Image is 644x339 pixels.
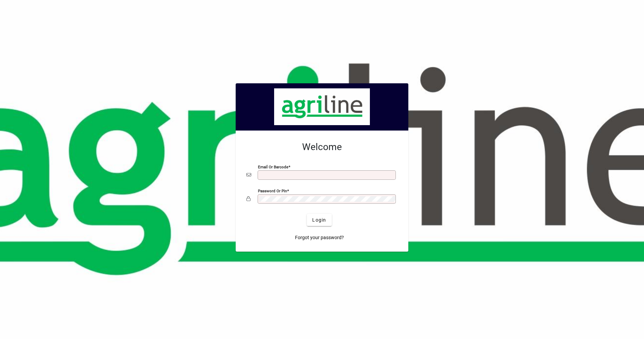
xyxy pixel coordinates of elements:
[295,234,344,241] span: Forgot your password?
[258,165,288,169] mat-label: Email or Barcode
[292,231,347,244] a: Forgot your password?
[312,217,326,224] span: Login
[246,141,398,153] h2: Welcome
[258,189,287,193] mat-label: Password or Pin
[307,214,331,226] button: Login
